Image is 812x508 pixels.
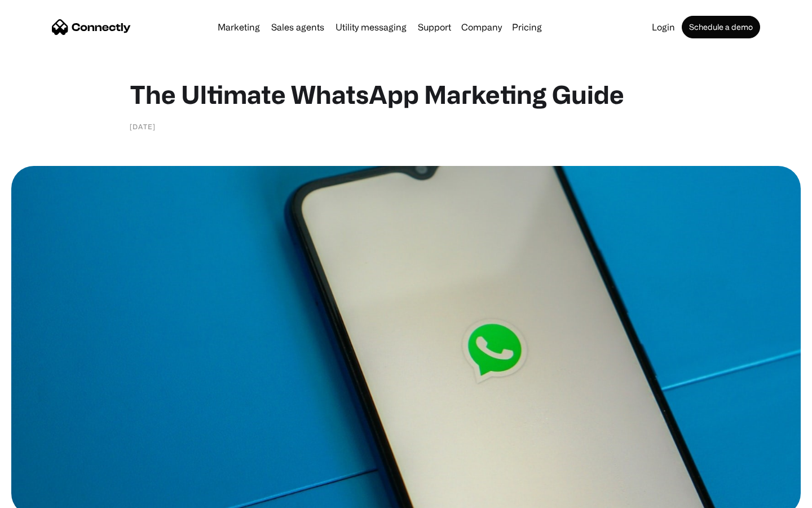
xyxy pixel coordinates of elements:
[331,23,411,32] a: Utility messaging
[413,23,456,32] a: Support
[130,79,682,110] h1: The Ultimate WhatsApp Marketing Guide
[23,488,68,504] ul: Language list
[52,19,131,36] a: home
[267,23,329,32] a: Sales agents
[507,23,546,32] a: Pricing
[647,23,679,32] a: Login
[213,23,264,32] a: Marketing
[130,121,156,132] div: [DATE]
[461,19,502,35] div: Company
[11,488,68,504] aside: Language selected: English
[682,16,760,38] a: Schedule a demo
[458,19,505,35] div: Company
